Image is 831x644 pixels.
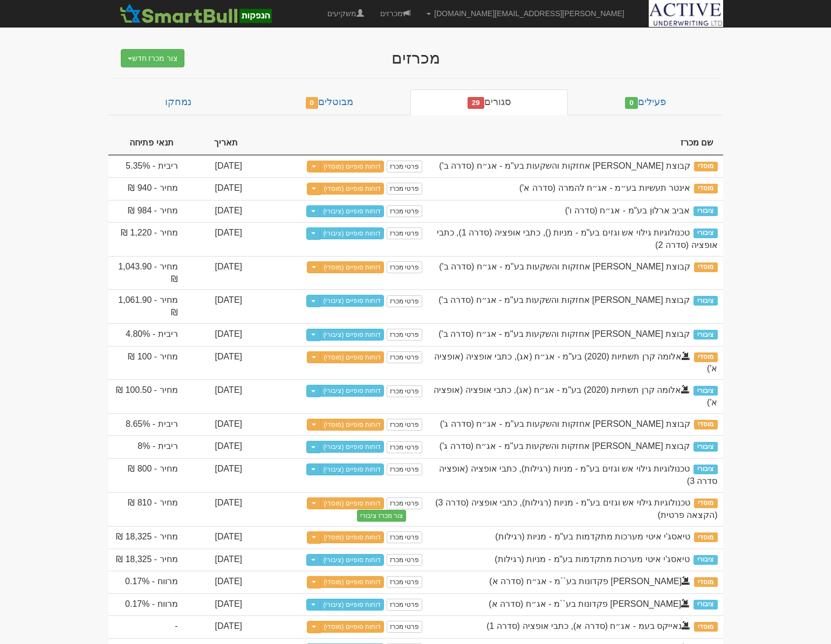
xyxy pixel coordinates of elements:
td: מחיר - 1,061.90 ₪ [108,289,183,323]
a: דוחות סופיים (ציבורי) [320,295,384,307]
img: סמארטבול - מערכת לניהול הנפקות [116,3,275,24]
a: דוחות סופיים (מוסדי) [320,419,384,431]
span: טיאסג'י איטי מערכות מתקדמות בע"מ - מניות (רגילות) [495,555,690,564]
a: דוחות סופיים (ציבורי) [320,227,384,239]
a: פרטי מכרז [387,554,422,566]
span: טיאסג'י איטי מערכות מתקדמות בע"מ - מניות (רגילות) [495,532,690,541]
td: [DATE] [183,593,248,616]
td: [DATE] [183,323,248,346]
a: דוחות סופיים (מוסדי) [320,351,384,363]
td: [DATE] [183,615,248,638]
td: [DATE] [183,571,248,593]
span: מוסדי [694,577,717,587]
span: מוסדי [694,498,717,508]
td: מחיר - 984 ₪ [108,200,183,223]
a: דוחות סופיים (מוסדי) [320,576,384,588]
span: ציבורי [693,555,717,565]
div: מכרזים [205,49,626,67]
span: קבוצת אורון אחזקות והשקעות בע"מ - אג״ח (סדרה ב') [439,161,690,170]
span: קבוצת אורון אחזקות והשקעות בע"מ - אג״ח (סדרה ב') [438,329,690,338]
a: פרטי מכרז [387,497,422,509]
td: מרווח - 0.17% [108,593,183,616]
span: ציבורי [693,296,717,306]
td: - [108,615,183,638]
a: פרטי מכרז [387,227,422,239]
a: דוחות סופיים (מוסדי) [320,497,384,509]
span: קבוצת אורון אחזקות והשקעות בע''מ - אג״ח (סדרה ג') [440,419,690,428]
td: ריבית - 5.35% [108,155,183,178]
span: מכרז מיובא מסמארטבול בע״מ [682,577,690,585]
td: [DATE] [183,200,248,223]
span: מכרז מיובא מלאומי פרטנרס חתמים בע"מ [682,352,690,361]
td: [DATE] [183,526,248,549]
a: פרטי מכרז [387,441,422,453]
a: פרטי מכרז [387,621,422,633]
td: [DATE] [183,346,248,380]
span: טכנולוגיות גילוי אש וגזים בע"מ - מניות (), כתבי אופציה (סדרה 1), כתבי אופציה (סדרה 2) [437,228,718,250]
a: דוחות סופיים (מוסדי) [320,621,384,633]
span: 0 [306,97,319,109]
span: 0 [625,97,638,109]
a: סגורים [410,89,568,115]
th: שם מכרז [428,131,723,155]
a: פרטי מכרז [387,183,422,195]
span: מוסדי [694,352,717,362]
a: דוחות סופיים (ציבורי) [320,329,384,341]
span: מכרז מיובא מהפניקס חיתום בע"מ [682,621,690,630]
span: טכנולוגיות גילוי אש וגזים בע''מ - מניות (רגילות), כתבי אופציה (אופציה סדרה 3) [439,464,718,486]
a: דוחות סופיים (ציבורי) [320,463,384,475]
td: [DATE] [183,435,248,458]
td: מרווח - 0.17% [108,571,183,593]
button: צור מכרז חדש [121,49,185,67]
td: ריבית - 8% [108,435,183,458]
span: קבוצת אורון אחזקות והשקעות בע"מ - אג״ח (סדרה ב') [439,262,690,271]
a: מבוטלים [249,89,410,115]
a: פרטי מכרז [387,385,422,397]
td: מחיר - 18,325 ₪ [108,526,183,549]
span: מכרז מיובא מלאומי פרטנרס חתמים בע"מ [681,385,690,394]
span: קבוצת אורון אחזקות והשקעות בע"מ - אג״ח (סדרה ב') [438,295,690,304]
span: נאייקס בעמ - אג״ח (סדרה א), כתבי אופציה (סדרה 1) [486,621,690,631]
a: דוחות סופיים (ציבורי) [320,554,384,566]
a: דוחות סופיים (מוסדי) [320,183,384,195]
td: מחיר - 100 ₪ [108,346,183,380]
a: דוחות סופיים (מוסדי) [320,261,384,273]
td: [DATE] [183,177,248,200]
th: תאריך [183,131,248,155]
td: ריבית - 4.80% [108,323,183,346]
a: פרטי מכרז [387,531,422,543]
a: דוחות סופיים (מוסדי) [320,161,384,172]
span: טכנולוגיות גילוי אש וגזים בע''מ - מניות (רגילות), כתבי אופציה (סדרה 3) (הקצאה פרטית) [435,498,717,520]
span: אביב ארלון בע"מ - אג״ח (סדרה ו') [565,206,690,215]
td: מחיר - 1,043.90 ₪ [108,256,183,290]
span: מוסדי [694,262,717,272]
a: פרטי מכרז [387,261,422,273]
span: אלומה קרן תשתיות (2020) בע"מ - אג״ח (אג), כתבי אופציה (אופציה א') [434,385,718,407]
span: מוסדי [694,532,717,542]
th: תנאי פתיחה [108,131,183,155]
a: פרטי מכרז [387,205,422,217]
td: ריבית - 8.65% [108,413,183,436]
a: פרטי מכרז [387,576,422,588]
a: פרטי מכרז [387,295,422,307]
a: פרטי מכרז [387,599,422,611]
a: פרטי מכרז [387,329,422,341]
span: ציבורי [693,600,717,610]
span: ציבורי [693,206,717,216]
span: אלומה קרן תשתיות (2020) בע"מ - אג״ח (אג), כתבי אופציה (אופציה א') [434,352,718,373]
span: קבוצת אורון אחזקות והשקעות בע''מ - אג״ח (סדרה ג') [439,441,690,451]
span: ציבורי [693,465,717,474]
button: צור מכרז ציבורי [357,510,406,522]
span: ציבורי [693,330,717,340]
span: ציבורי [693,228,717,238]
a: נמחקו [108,89,249,115]
td: [DATE] [183,256,248,290]
span: ספיר פקדונות בע``מ - אג״ח (סדרה א) [489,599,690,608]
td: [DATE] [183,289,248,323]
td: [DATE] [183,492,248,527]
span: מוסדי [694,622,717,632]
td: מחיר - 18,325 ₪ [108,549,183,571]
td: [DATE] [183,379,248,413]
span: 29 [468,97,484,109]
td: מחיר - 1,220 ₪ [108,222,183,256]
